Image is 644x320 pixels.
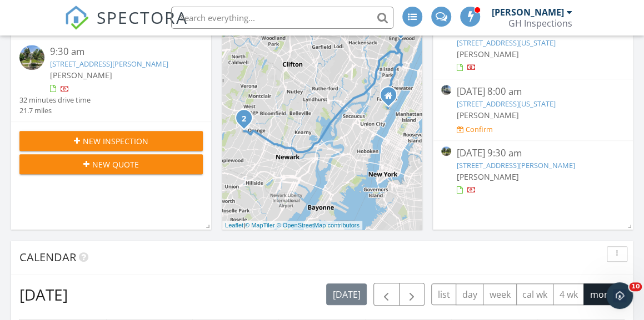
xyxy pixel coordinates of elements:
a: [STREET_ADDRESS][PERSON_NAME] [457,160,575,170]
h2: [DATE] [19,283,68,306]
span: [PERSON_NAME] [457,110,519,120]
a: SPECTORA [64,15,188,38]
iframe: Intercom live chat [606,282,633,309]
img: streetview [19,45,44,70]
img: streetview [441,146,451,156]
button: month [583,283,625,305]
button: New Quote [19,154,203,174]
div: 9:30 am [50,45,188,59]
span: Calendar [19,250,76,265]
a: Confirm [457,124,493,135]
a: © MapTiler [245,222,275,228]
button: [DATE] [326,283,367,305]
button: Previous month [373,283,400,306]
div: GH Inspections [508,18,572,29]
button: New Inspection [19,131,203,151]
a: [STREET_ADDRESS][US_STATE] [457,38,556,48]
div: Confirm [466,125,493,134]
button: 4 wk [553,283,584,305]
span: SPECTORA [97,6,188,29]
div: 8400 Boulevard East. Apt. 4B, North Bergen NJ 07047 [388,95,395,101]
span: [PERSON_NAME] [50,70,112,80]
img: The Best Home Inspection Software - Spectora [64,6,89,30]
a: 9:30 am [STREET_ADDRESS][PERSON_NAME] [PERSON_NAME] 32 minutes drive time 21.7 miles [19,45,203,116]
a: [DATE] 8:00 am [STREET_ADDRESS][US_STATE] [PERSON_NAME] [441,24,625,73]
a: [DATE] 8:00 am [STREET_ADDRESS][US_STATE] [PERSON_NAME] Confirm [441,85,625,134]
a: [STREET_ADDRESS][US_STATE] [457,99,556,109]
a: Leaflet [225,222,243,228]
i: 2 [242,115,246,123]
div: [DATE] 8:00 am [457,85,610,99]
a: [STREET_ADDRESS][PERSON_NAME] [50,59,168,69]
img: streetview [441,85,451,95]
span: New Quote [92,159,139,170]
button: list [431,283,456,305]
button: week [483,283,517,305]
span: [PERSON_NAME] [457,49,519,59]
span: 10 [629,282,642,291]
div: 21.7 miles [19,105,91,116]
span: [PERSON_NAME] [457,171,519,182]
div: 32 minutes drive time [19,95,91,105]
button: Next month [399,283,425,306]
a: [DATE] 9:30 am [STREET_ADDRESS][PERSON_NAME] [PERSON_NAME] [441,146,625,196]
a: © OpenStreetMap contributors [277,222,360,228]
button: cal wk [516,283,554,305]
input: Search everything... [171,7,393,29]
div: [PERSON_NAME] [492,7,564,18]
div: [DATE] 9:30 am [457,146,610,160]
div: 76 Rollinson St, West Orange, NJ 07052 [244,118,251,124]
button: day [456,283,483,305]
span: New Inspection [83,135,148,147]
div: | [222,221,362,230]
